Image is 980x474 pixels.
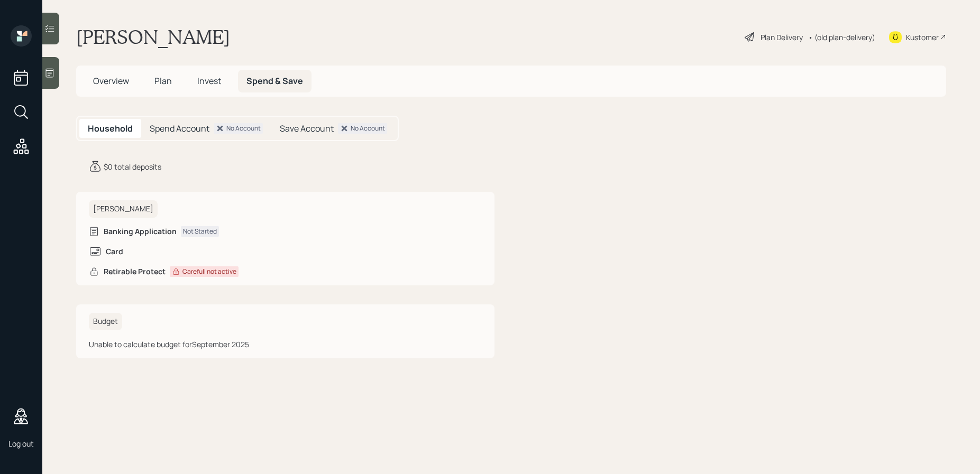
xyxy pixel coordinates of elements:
[89,200,158,218] h6: [PERSON_NAME]
[761,32,803,43] div: Plan Delivery
[182,267,236,276] div: Carefull not active
[76,25,230,49] h1: [PERSON_NAME]
[8,439,34,449] div: Log out
[154,75,172,87] span: Plan
[808,32,875,43] div: • (old plan-delivery)
[88,124,133,134] h5: Household
[246,75,303,87] span: Spend & Save
[226,124,261,133] div: No Account
[197,75,221,87] span: Invest
[280,124,334,134] h5: Save Account
[106,247,123,256] h6: Card
[104,161,161,172] div: $0 total deposits
[104,227,177,236] h6: Banking Application
[89,313,122,330] h6: Budget
[93,75,129,87] span: Overview
[150,124,209,134] h5: Spend Account
[104,267,166,276] h6: Retirable Protect
[906,32,939,43] div: Kustomer
[89,339,482,350] div: Unable to calculate budget for September 2025
[183,227,217,236] div: Not Started
[351,124,385,133] div: No Account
